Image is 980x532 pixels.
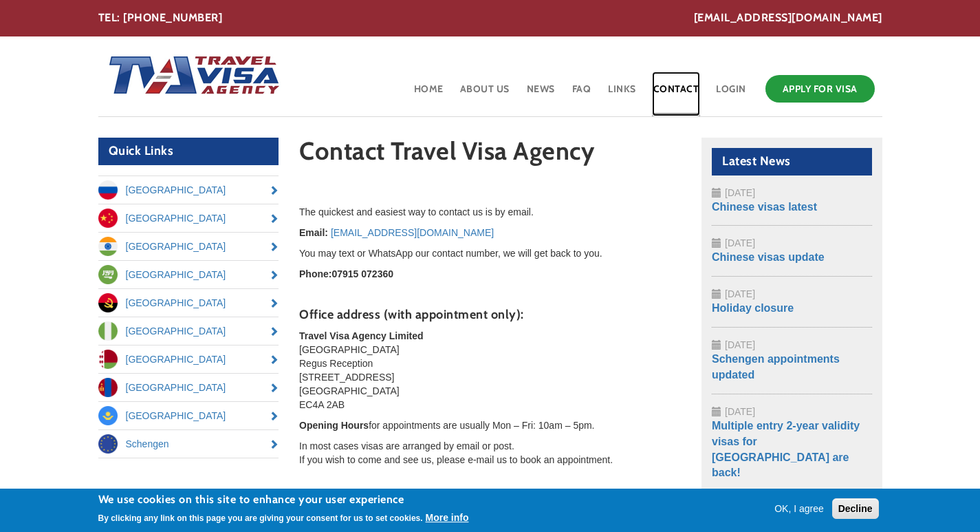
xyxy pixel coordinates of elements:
[769,502,829,515] button: OK, I agree
[299,138,681,171] h1: Contact Travel Visa Agency
[712,353,840,381] a: Schengen appointments updated
[299,329,681,412] p: [GEOGRAPHIC_DATA] Regus Reception [STREET_ADDRESS] [GEOGRAPHIC_DATA] EC4A 2AB
[725,288,755,299] span: [DATE]
[98,204,279,232] a: [GEOGRAPHIC_DATA]
[712,251,825,263] a: Chinese visas update
[725,237,755,248] span: [DATE]
[712,148,872,175] h2: Latest News
[299,268,331,279] strong: Phone:
[459,72,511,116] a: About Us
[712,302,794,314] a: Holiday closure
[725,406,755,417] span: [DATE]
[413,72,445,116] a: Home
[98,261,279,288] a: [GEOGRAPHIC_DATA]
[331,268,393,279] strong: 07915 072360
[98,402,279,429] a: [GEOGRAPHIC_DATA]
[98,513,423,523] p: By clicking any link on this page you are giving your consent for us to set cookies.
[98,374,279,401] a: [GEOGRAPHIC_DATA]
[98,233,279,260] a: [GEOGRAPHIC_DATA]
[712,420,860,479] a: Multiple entry 2-year validity visas for [GEOGRAPHIC_DATA] are back!
[725,339,755,350] span: [DATE]
[98,317,279,345] a: [GEOGRAPHIC_DATA]
[652,72,701,116] a: Contact
[98,345,279,373] a: [GEOGRAPHIC_DATA]
[331,227,494,238] a: [EMAIL_ADDRESS][DOMAIN_NAME]
[694,10,882,26] a: [EMAIL_ADDRESS][DOMAIN_NAME]
[98,176,279,204] a: [GEOGRAPHIC_DATA]
[98,10,882,26] div: TEL: [PHONE_NUMBER]
[98,492,469,507] h2: We use cookies on this site to enhance your user experience
[426,511,469,524] button: More info
[299,205,681,219] p: The quickest and easiest way to contact us is by email.
[98,42,281,111] img: Home
[98,430,279,458] a: Schengen
[98,289,279,317] a: [GEOGRAPHIC_DATA]
[299,420,369,431] strong: Opening Hours
[712,201,817,213] a: Chinese visas latest
[299,330,424,341] strong: Travel Visa Agency Limited
[299,307,524,322] strong: Office address (with appointment only):
[765,75,875,103] a: Apply for Visa
[571,72,593,116] a: FAQ
[299,227,328,238] strong: Email:
[525,72,556,116] a: News
[832,498,879,519] button: Decline
[725,187,755,198] span: [DATE]
[715,72,748,116] a: Login
[299,246,681,260] p: You may text or WhatsApp our contact number, we will get back to you.
[299,418,681,432] p: for appointments are usually Mon – Fri: 10am – 5pm.
[299,439,681,467] p: In most cases visas are arranged by email or post. If you wish to come and see us, please e-mail ...
[607,72,638,116] a: Links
